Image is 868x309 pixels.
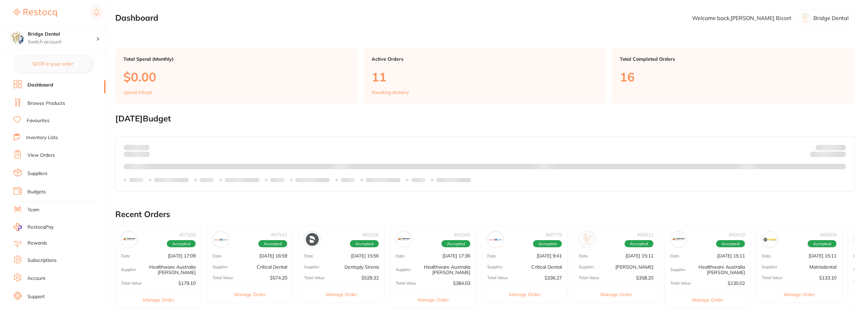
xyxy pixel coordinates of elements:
p: Critical Dental [531,264,562,270]
p: Welcome back, [PERSON_NAME] Bisset [692,15,791,21]
span: Accepted [625,240,653,248]
a: Restocq Logo [14,5,57,21]
p: # 67550 [179,232,196,237]
a: Total Completed Orders16 [612,48,854,103]
span: Accepted [441,240,470,248]
p: [DATE] 15:11 [717,253,745,258]
p: Total Spend (Monthly) [123,56,350,62]
a: Active Orders11Awaiting delivery [363,48,606,103]
p: Labels extended [436,177,471,183]
p: Date [579,254,588,258]
p: Bridge Dental [813,15,849,21]
button: Manage Order [482,286,567,303]
p: Labels [200,177,214,183]
p: Date [213,254,222,258]
p: [PERSON_NAME] [615,264,653,270]
p: Labels [270,177,284,183]
p: [DATE] 15:56 [351,253,379,258]
p: Labels extended [225,177,259,183]
p: Supplier [487,265,502,269]
a: Support [27,293,45,300]
p: Labels extended [295,177,330,183]
strong: $0.00 [138,144,150,150]
p: Total Value [579,275,599,280]
button: Manage Order [390,291,476,308]
p: # 60009 [820,232,836,237]
p: # 60779 [546,232,562,237]
a: Subscriptions [27,257,57,264]
p: Critical Dental [257,264,287,270]
p: 16 [620,70,846,84]
p: Spent: [124,144,150,150]
h2: Dashboard [115,13,158,23]
p: Labels [411,177,426,183]
strong: $NaN [833,144,846,150]
p: [DATE] 17:36 [442,253,470,258]
a: Browse Products [27,100,65,107]
p: Date [487,254,496,258]
p: [DATE] 17:09 [168,253,196,258]
p: Date [670,254,679,258]
p: Labels extended [154,177,189,183]
span: Accepted [716,240,745,248]
img: Healthware Australia Ridley [123,233,136,246]
p: Total Value [213,275,233,280]
img: Restocq Logo [14,9,57,17]
p: Remaining: [810,150,846,158]
p: Dentsply Sirona [344,264,379,270]
p: $133.10 [819,275,836,281]
h4: Bridge Dental [28,31,96,38]
p: Total Value [304,275,325,280]
a: Favourites [27,117,50,124]
p: Date [396,254,405,258]
p: [DATE] 15:11 [626,253,653,258]
h2: Recent Orders [115,210,854,219]
p: $179.10 [178,281,196,286]
p: $574.20 [270,275,287,281]
p: Supplier [396,267,411,272]
p: Total Completed Orders [620,56,846,62]
a: Total Spend (Monthly)$0.00spend inSept [115,48,358,103]
p: $0.00 [123,70,350,84]
p: Date [853,254,863,258]
p: Budget: [816,144,846,150]
p: Supplier [670,267,686,272]
img: RestocqPay [14,223,22,231]
button: Manage Order [573,286,659,303]
p: Supplier [213,265,228,269]
p: $358.20 [636,275,653,281]
p: Total Value [487,275,508,280]
p: Total Value [762,275,783,280]
img: Healthware Australia Ridley [672,233,685,246]
p: $384.03 [453,281,470,286]
p: Total Value [396,281,416,286]
p: Healthware Australia [PERSON_NAME] [686,264,745,275]
span: RestocqPay [27,224,54,231]
img: Henry Schein Halas [580,233,593,246]
p: [DATE] 15:11 [809,253,836,258]
button: $0.00 in your order [14,56,92,72]
a: Team [27,207,39,213]
a: Suppliers [27,170,47,177]
p: Healthware Australia [PERSON_NAME] [411,264,470,275]
p: Total Value [121,281,142,286]
p: # 61045 [454,232,470,237]
p: 11 [372,70,598,84]
h2: [DATE] Budget [115,114,854,123]
p: Labels [129,177,143,183]
img: Matrixdental [764,233,776,246]
a: Dashboard [27,82,53,89]
span: Accepted [167,240,196,248]
p: # 62556 [362,232,379,237]
p: Switch account [28,39,96,45]
p: Date [304,254,313,258]
a: Budgets [27,189,46,195]
p: Supplier [304,265,319,269]
img: Critical Dental [489,233,502,246]
p: $529.32 [361,275,379,281]
a: Rewards [27,240,47,247]
img: Dentsply Sirona [306,233,319,246]
p: Healthware Australia [PERSON_NAME] [136,264,196,275]
p: Date [762,254,771,258]
p: # 60011 [637,232,653,237]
